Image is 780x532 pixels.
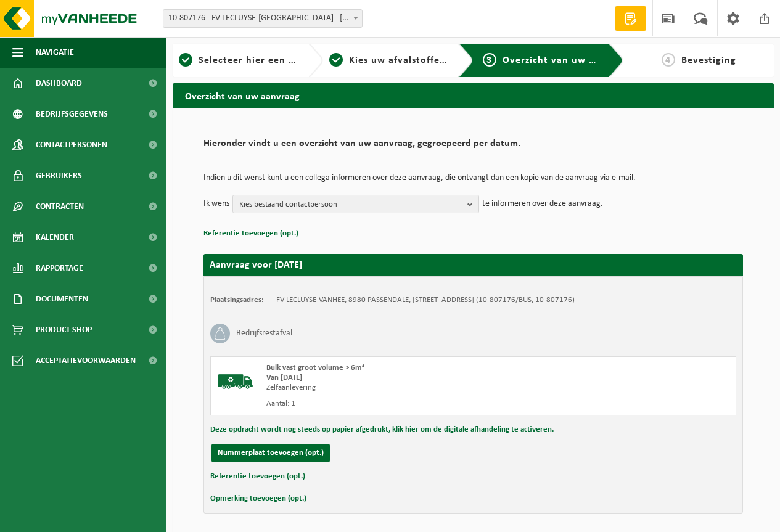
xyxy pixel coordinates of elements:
[503,55,633,65] span: Overzicht van uw aanvraag
[36,345,136,376] span: Acceptatievoorwaarden
[203,174,743,182] p: Indien u dit wenst kunt u een collega informeren over deze aanvraag, die ontvangt dan een kopie v...
[36,253,83,284] span: Rapportage
[163,10,362,27] span: 10-807176 - FV LECLUYSE-VANHEE - PASSENDALE
[681,55,736,65] span: Bevestiging
[203,226,298,242] button: Referentie toevoegen (opt.)
[203,139,743,155] h2: Hieronder vindt u een overzicht van uw aanvraag, gegroepeerd per datum.
[329,53,343,67] span: 2
[266,399,523,409] div: Aantal: 1
[329,53,449,68] a: 2Kies uw afvalstoffen en recipiënten
[266,374,302,382] strong: Van [DATE]
[36,99,108,129] span: Bedrijfsgegevens
[36,129,107,160] span: Contactpersonen
[210,296,264,304] strong: Plaatsingsadres:
[211,444,330,462] button: Nummerplaat toevoegen (opt.)
[266,383,523,393] div: Zelfaanlevering
[210,422,554,438] button: Deze opdracht wordt nog steeds op papier afgedrukt, klik hier om de digitale afhandeling te activ...
[179,53,192,67] span: 1
[482,195,603,213] p: te informeren over deze aanvraag.
[163,9,363,28] span: 10-807176 - FV LECLUYSE-VANHEE - PASSENDALE
[276,295,575,305] td: FV LECLUYSE-VANHEE, 8980 PASSENDALE, [STREET_ADDRESS] (10-807176/BUS, 10-807176)
[36,284,88,314] span: Documenten
[483,53,496,67] span: 3
[210,469,305,485] button: Referentie toevoegen (opt.)
[36,160,82,191] span: Gebruikers
[36,37,74,68] span: Navigatie
[36,68,82,99] span: Dashboard
[236,324,292,343] h3: Bedrijfsrestafval
[173,83,774,107] h2: Overzicht van uw aanvraag
[179,53,298,68] a: 1Selecteer hier een vestiging
[217,363,254,400] img: BL-SO-LV.png
[349,55,519,65] span: Kies uw afvalstoffen en recipiënten
[210,491,306,507] button: Opmerking toevoegen (opt.)
[266,364,364,372] span: Bulk vast groot volume > 6m³
[210,260,302,270] strong: Aanvraag voor [DATE]
[36,191,84,222] span: Contracten
[36,314,92,345] span: Product Shop
[662,53,675,67] span: 4
[199,55,332,65] span: Selecteer hier een vestiging
[239,195,462,214] span: Kies bestaand contactpersoon
[203,195,229,213] p: Ik wens
[36,222,74,253] span: Kalender
[232,195,479,213] button: Kies bestaand contactpersoon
